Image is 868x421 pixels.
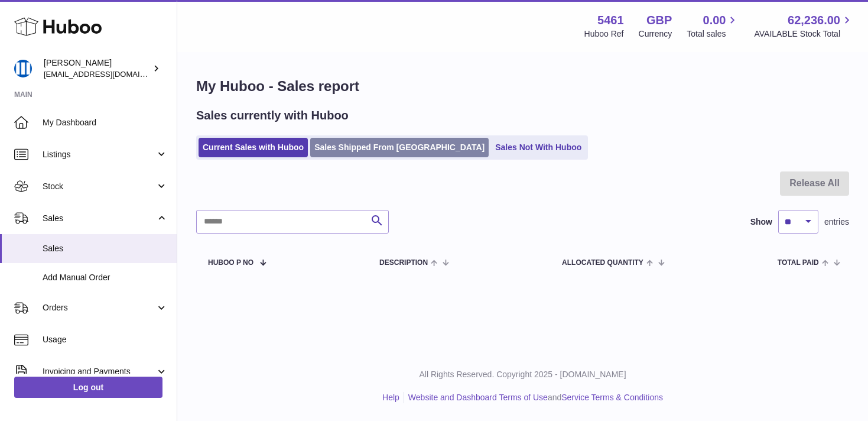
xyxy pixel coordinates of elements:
[43,243,168,254] span: Sales
[788,12,840,28] span: 62,236.00
[404,392,663,403] li: and
[43,181,155,192] span: Stock
[597,12,624,28] strong: 5461
[44,69,174,79] span: [EMAIL_ADDRESS][DOMAIN_NAME]
[14,377,162,398] a: Log out
[562,259,643,267] span: ALLOCATED Quantity
[199,138,308,157] a: Current Sales with Huboo
[43,334,168,345] span: Usage
[208,259,253,267] span: Huboo P no
[196,77,849,96] h1: My Huboo - Sales report
[750,216,772,228] label: Show
[778,259,819,267] span: Total paid
[44,57,150,80] div: [PERSON_NAME]
[687,12,739,40] a: 0.00 Total sales
[491,138,586,157] a: Sales Not With Huboo
[584,28,624,40] div: Huboo Ref
[43,213,155,224] span: Sales
[824,216,849,228] span: entries
[187,369,859,380] p: All Rights Reserved. Copyright 2025 - [DOMAIN_NAME]
[754,28,854,40] span: AVAILABLE Stock Total
[43,117,168,128] span: My Dashboard
[43,302,155,313] span: Orders
[703,12,726,28] span: 0.00
[408,393,548,402] a: Website and Dashboard Terms of Use
[639,28,672,40] div: Currency
[646,12,672,28] strong: GBP
[382,393,399,402] a: Help
[687,28,739,40] span: Total sales
[561,393,663,402] a: Service Terms & Conditions
[43,149,155,160] span: Listings
[754,12,854,40] a: 62,236.00 AVAILABLE Stock Total
[379,259,428,267] span: Description
[43,272,168,283] span: Add Manual Order
[310,138,489,157] a: Sales Shipped From [GEOGRAPHIC_DATA]
[196,108,349,124] h2: Sales currently with Huboo
[43,366,155,377] span: Invoicing and Payments
[14,60,32,77] img: oksana@monimoto.com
